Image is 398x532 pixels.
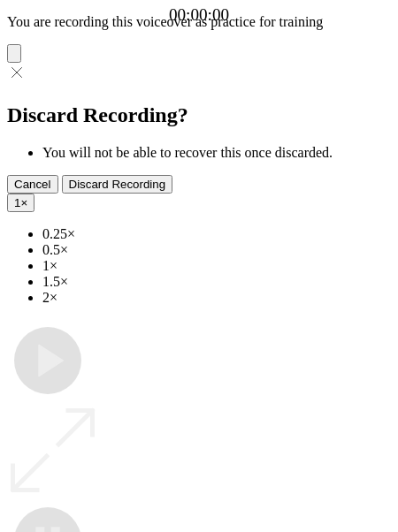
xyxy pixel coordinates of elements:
h2: Discard Recording? [7,103,391,127]
p: You are recording this voiceover as practice for training [7,14,391,30]
li: 2× [42,290,391,306]
li: 0.5× [42,242,391,258]
span: 1 [14,196,20,209]
li: 0.25× [42,226,391,242]
button: Discard Recording [62,175,173,194]
li: 1× [42,258,391,274]
button: Cancel [7,175,58,194]
li: You will not be able to recover this once discarded. [42,145,391,161]
button: 1× [7,194,34,212]
a: 00:00:00 [169,5,229,25]
li: 1.5× [42,274,391,290]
